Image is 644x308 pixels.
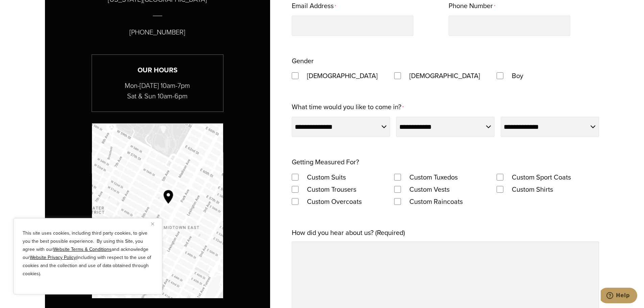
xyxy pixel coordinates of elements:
[505,70,530,82] label: Boy
[403,183,456,195] label: Custom Vests
[505,183,560,195] label: Custom Shirts
[129,27,185,38] p: [PHONE_NUMBER]
[292,101,404,114] label: What time would you like to come in?
[300,195,368,208] label: Custom Overcoats
[300,171,353,183] label: Custom Suits
[23,229,153,278] p: This site uses cookies, including third party cookies, to give you the best possible experience. ...
[53,246,112,253] a: Website Terms & Conditions
[300,183,363,195] label: Custom Trousers
[601,288,637,305] iframe: Opens a widget where you can chat to one of our agents
[92,123,223,298] img: Google map with pin showing Alan David location at Madison Avenue & 53rd Street NY
[30,254,76,261] a: Website Privacy Policy
[403,171,464,183] label: Custom Tuxedos
[292,156,359,168] legend: Getting Measured For?
[403,70,487,82] label: [DEMOGRAPHIC_DATA]
[151,222,154,226] img: Close
[92,65,223,75] h3: Our Hours
[292,227,405,239] label: How did you hear about us? (Required)
[403,195,470,208] label: Custom Raincoats
[151,220,159,228] button: Close
[92,80,223,101] p: Mon-[DATE] 10am-7pm Sat & Sun 10am-6pm
[300,70,384,82] label: [DEMOGRAPHIC_DATA]
[92,123,223,298] a: Map to Alan David Custom
[292,55,314,67] legend: Gender
[505,171,578,183] label: Custom Sport Coats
